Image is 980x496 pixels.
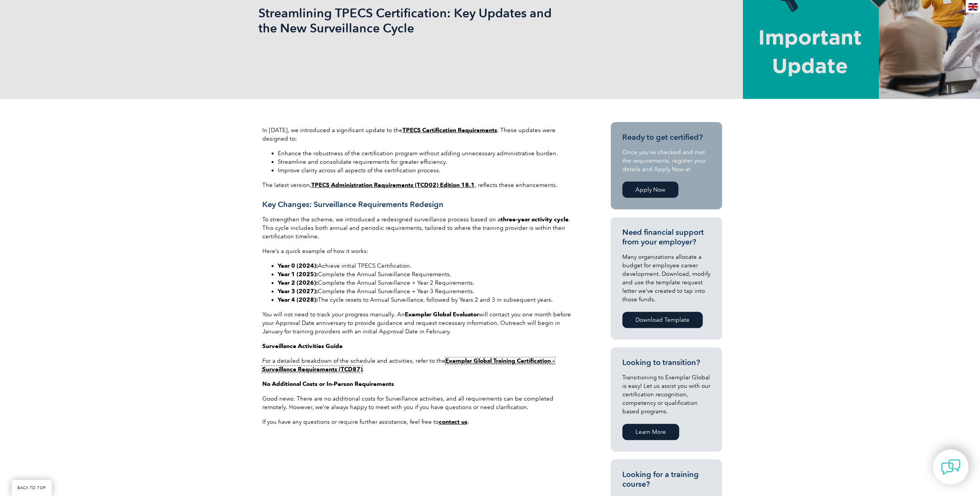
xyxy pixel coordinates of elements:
h3: Need financial support from your employer? [622,228,710,247]
img: en [968,3,978,10]
p: You will not need to track your progress manually. An will contact you one month before your Appr... [262,310,579,336]
li: Achieve initial TPECS Certification. [278,262,579,270]
img: contact-chat.png [941,457,960,477]
h3: Looking for a training course? [622,470,710,489]
p: Here’s a quick example of how it works: [262,247,579,255]
a: TPECS Certification Requirements [403,127,497,134]
p: If you have any questions or require further assistance, feel free to . [262,418,579,426]
p: Many organizations allocate a budget for employee career development. Download, modify and use th... [622,253,710,304]
a: TPECS Administration Requirements (TCD02) Edition 18.1 [311,182,475,189]
strong: Year 2 (2026): [278,279,318,286]
p: The latest version, , reflects these enhancements. [262,181,579,189]
li: The cycle resets to Annual Surveillance, followed by Years 2 and 3 in subsequent years. [278,296,579,304]
strong: No Additional Costs or In-Person Requirements [262,380,394,387]
a: BACK TO TOP [12,480,52,496]
li: Complete the Annual Surveillance + Year 3 Requirements. [278,287,579,296]
a: Apply Now [622,182,678,198]
h3: Key Changes: Surveillance Requirements Redesign [262,200,579,209]
strong: Year 4 (2028): [278,296,318,303]
strong: three-year activity cycle [501,216,569,223]
li: Improve clarity across all aspects of the certification process. [278,166,579,175]
a: Learn More [622,424,679,440]
strong: Surveillance Activities Guide [262,343,343,350]
p: Good news: There are no additional costs for Surveillance activities, and all requirements can be... [262,394,579,411]
li: Streamline and consolidate requirements for greater efficiency. [278,158,579,166]
p: For a detailed breakdown of the schedule and activities, refer to the . [262,357,579,374]
h3: Ready to get certified? [622,132,710,142]
li: Complete the Annual Surveillance Requirements. [278,270,579,279]
p: Transitioning to Exemplar Global is easy! Let us assist you with our certification recognition, c... [622,373,710,416]
a: contact us [439,418,467,425]
strong: Year 3 (2027): [278,288,318,295]
strong: Year 0 (2024): [278,262,318,269]
strong: Exemplar Global Evaluator [405,311,479,318]
li: Enhance the robustness of the certification program without adding unnecessary administrative bur... [278,149,579,158]
a: Exemplar Global Training Certification – Surveillance Requirements (TCD87) [262,357,555,373]
a: Download Template [622,312,703,328]
li: Complete the Annual Surveillance + Year 2 Requirements. [278,279,579,287]
strong: Year 1 (2025): [278,271,318,278]
p: Once you’ve checked and met the requirements, register your details and Apply Now at [622,148,710,173]
p: In [DATE], we introduced a significant update to the . These updates were designed to: [262,126,579,143]
h3: Looking to transition? [622,358,710,367]
p: To strengthen the scheme, we introduced a redesigned surveillance process based on a . This cycle... [262,215,579,241]
h1: Streamlining TPECS Certification: Key Updates and the New Surveillance Cycle [258,5,555,36]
